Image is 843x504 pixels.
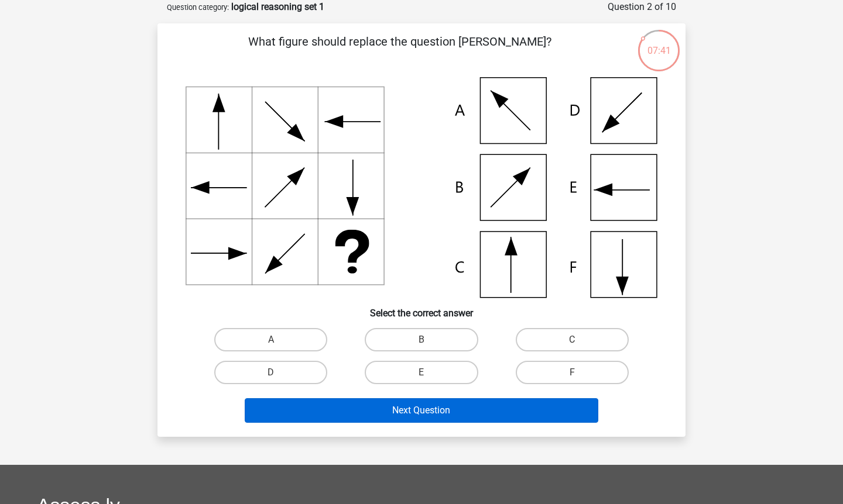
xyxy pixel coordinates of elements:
[516,328,629,351] label: C
[214,328,327,351] label: A
[176,33,623,68] p: What figure should replace the question [PERSON_NAME]?
[516,361,629,384] label: F
[176,298,667,319] h6: Select the correct answer
[365,361,478,384] label: E
[637,29,681,58] div: 07:41
[167,3,229,12] small: Question category:
[214,361,327,384] label: D
[245,398,599,423] button: Next Question
[365,328,478,351] label: B
[231,1,324,12] strong: logical reasoning set 1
